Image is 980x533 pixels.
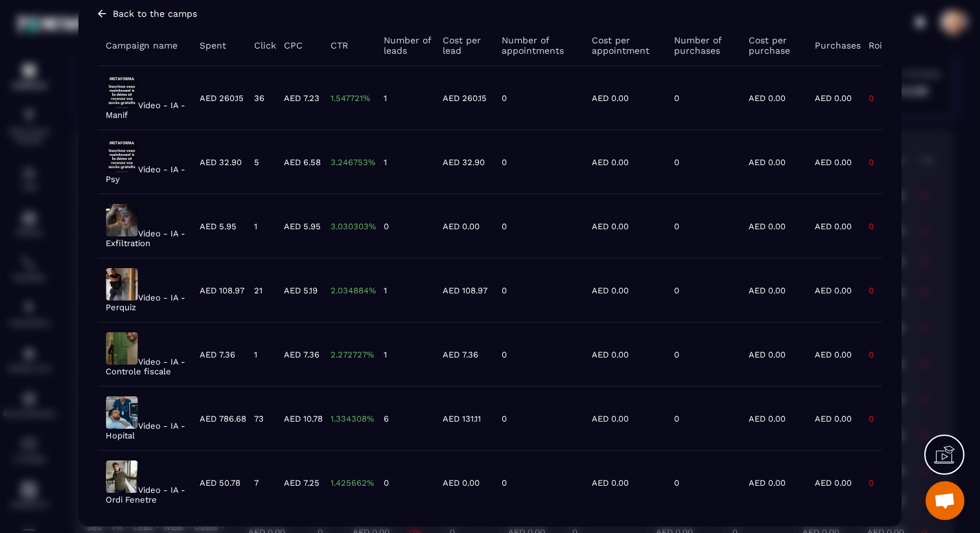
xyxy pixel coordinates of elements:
[435,386,494,450] td: AED 131.11
[807,25,861,65] th: Purchases
[323,130,376,194] td: 3.246753%
[666,65,741,130] td: 0
[435,258,494,322] td: AED 108.97
[585,450,667,514] td: AED 0.00
[106,267,138,300] img: Webinaire gratuit en Live 2025-10-06-11ef37c6dc577212470dd3daa22e0736
[98,386,192,450] td: Video - IA - Hopital
[98,322,192,386] td: Video - IA - Controle fiscale
[494,450,585,514] td: 0
[323,65,376,130] td: 1.547721%
[323,450,376,514] td: 1.425662%
[192,25,246,65] th: Spent
[585,258,667,322] td: AED 0.00
[246,450,276,514] td: 7
[276,258,323,322] td: AED 5.19
[246,25,276,65] th: Click
[376,194,435,258] td: 0
[192,450,246,514] td: AED 50.78
[276,25,323,65] th: CPC
[376,322,435,386] td: 1
[741,194,807,258] td: AED 0.00
[376,450,435,514] td: 0
[741,25,807,65] th: Cost per purchase
[276,65,323,130] td: AED 7.23
[435,194,494,258] td: AED 0.00
[98,8,106,18] img: arrow
[861,386,882,450] td: 0
[246,258,276,322] td: 21
[106,139,138,172] img: Webinaire gratuit en Live 2025-10-06-d54dcf69cd4b56397eaed1fbeb990c30
[376,258,435,322] td: 1
[113,8,197,18] span: Back to the camps
[494,130,585,194] td: 0
[246,322,276,386] td: 1
[741,130,807,194] td: AED 0.00
[807,194,861,258] td: AED 0.00
[376,65,435,130] td: 1
[741,65,807,130] td: AED 0.00
[276,450,323,514] td: AED 7.25
[98,258,192,322] td: Video - IA - Perquiz
[435,25,494,65] th: Cost per lead
[106,203,138,236] img: Webinaire gratuit en Live 2025-10-06-864fd20398ee7a02b01fb21a78313647
[807,322,861,386] td: AED 0.00
[807,258,861,322] td: AED 0.00
[861,65,882,130] td: 0
[106,75,138,108] img: Webinaire gratuit en Live 2025-10-06-834b8043e96b34a95d18ee805b604319
[98,450,192,514] td: Video - IA - Ordi Fenetre
[585,25,667,65] th: Cost per appointment
[741,322,807,386] td: AED 0.00
[861,130,882,194] td: 0
[323,194,376,258] td: 3.030303%
[666,322,741,386] td: 0
[276,386,323,450] td: AED 10.78
[807,386,861,450] td: AED 0.00
[861,258,882,322] td: 0
[585,322,667,386] td: AED 0.00
[323,258,376,322] td: 2.034884%
[666,386,741,450] td: 0
[435,65,494,130] td: AED 260.15
[741,450,807,514] td: AED 0.00
[585,65,667,130] td: AED 0.00
[246,65,276,130] td: 36
[435,130,494,194] td: AED 32.90
[666,25,741,65] th: Number of purchases
[323,386,376,450] td: 1.334308%
[106,460,138,492] img: Webinaire gratuit en Live 2025-10-06-0df91e6102c51fc2b81e44b5f97de3af
[276,130,323,194] td: AED 6.58
[585,194,667,258] td: AED 0.00
[861,450,882,514] td: 0
[98,65,192,130] td: Video - IA - Manif
[666,194,741,258] td: 0
[192,258,246,322] td: AED 108.97
[192,65,246,130] td: AED 260.15
[494,194,585,258] td: 0
[861,322,882,386] td: 0
[276,194,323,258] td: AED 5.95
[376,25,435,65] th: Number of leads
[741,386,807,450] td: AED 0.00
[435,450,494,514] td: AED 0.00
[807,450,861,514] td: AED 0.00
[106,396,138,428] img: Webinaire gratuit en Live 2025-10-06-0b3a0046f54a3bda26168882d79fdaab
[926,481,964,520] div: Ouvrir le chat
[192,386,246,450] td: AED 786.68
[666,258,741,322] td: 0
[192,130,246,194] td: AED 32.90
[246,194,276,258] td: 1
[98,25,192,65] th: Campaign name
[435,322,494,386] td: AED 7.36
[192,322,246,386] td: AED 7.36
[585,130,667,194] td: AED 0.00
[276,322,323,386] td: AED 7.36
[98,194,192,258] td: Video - IA - Exfiltration
[861,25,882,65] th: Roi
[494,65,585,130] td: 0
[192,194,246,258] td: AED 5.95
[376,386,435,450] td: 6
[376,130,435,194] td: 1
[323,25,376,65] th: CTR
[246,386,276,450] td: 73
[246,130,276,194] td: 5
